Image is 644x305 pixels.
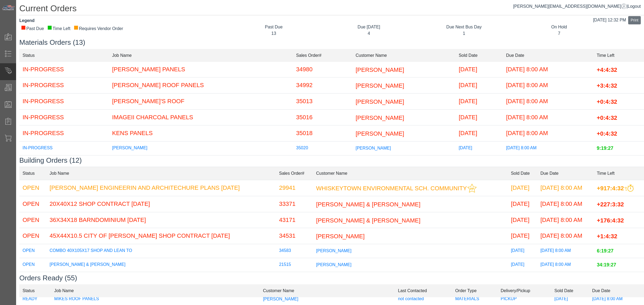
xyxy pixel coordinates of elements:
div: ■ [21,25,26,29]
td: [DATE] [508,272,537,288]
td: 34531 [276,228,313,244]
div: 13 [230,30,317,37]
span: Logout [628,4,641,9]
span: [PERSON_NAME] [356,82,404,89]
span: 9:19:27 [597,146,613,151]
div: Time Left [47,25,70,32]
div: On Hold [515,24,602,30]
td: 21515 [276,258,313,272]
div: | [513,3,641,10]
td: [DATE] [455,142,503,155]
td: 34583 [276,244,313,258]
span: +0:4:32 [597,98,617,105]
td: IN-PROGRESS [19,142,109,155]
td: Sold Date [551,284,589,297]
td: [DATE] [455,61,503,77]
td: [DATE] 8:00 AM [537,196,594,212]
td: IMAGEII CHARCOAL PANELS [109,109,293,125]
td: [PERSON_NAME] [46,272,276,288]
span: +227:3:32 [597,201,624,208]
td: [DATE] [508,196,537,212]
span: 34:19:27 [597,262,616,267]
td: OPEN [19,272,46,288]
td: Due Date [503,49,594,62]
div: Requires Vendor Order [74,25,123,32]
span: [DATE] 12:32 PM [593,18,626,22]
td: KENS PANELS [109,125,293,142]
span: WHISKEYTOWN ENVIRONMENTAL SCH. COMMUNITY [316,185,467,191]
button: Print [628,16,641,24]
td: [PERSON_NAME] & [PERSON_NAME] [46,258,276,272]
td: [DATE] 8:00 AM [537,180,594,196]
span: [PERSON_NAME] [316,262,352,267]
span: [PERSON_NAME] [356,98,404,105]
td: Delivery/Pickup [497,284,551,297]
td: Order Type [452,284,497,297]
td: [DATE] 8:00 AM [503,77,594,94]
td: OPEN [19,180,46,196]
span: [PERSON_NAME] & [PERSON_NAME] [316,201,420,208]
td: 43171 [276,212,313,228]
td: OPEN [19,212,46,228]
td: 34992 [293,77,353,94]
span: +4:4:32 [597,66,617,73]
td: 29941 [276,180,313,196]
td: 35023 [293,155,353,169]
div: Due Next Bus Day [420,24,507,30]
td: [DATE] [455,125,503,142]
span: +0:4:32 [597,114,617,121]
td: [DATE] [508,258,537,272]
td: [DATE] [455,155,503,169]
div: Past Due [230,24,317,30]
td: Status [19,49,109,62]
td: 36X34X18 BARNDOMINIUM [DATE] [46,212,276,228]
span: +176:4:32 [597,217,624,224]
td: [PERSON_NAME] [109,155,293,169]
td: [DATE] 8:00 AM [503,61,594,77]
td: 35016 [293,109,353,125]
div: 7 [515,30,602,37]
strong: Legend [19,18,35,23]
td: Customer Name [313,167,508,180]
div: ■ [74,25,78,29]
span: [PERSON_NAME] [356,130,404,137]
span: +1:4:32 [597,233,617,240]
td: OPEN [19,244,46,258]
td: [PERSON_NAME] PANELS [109,61,293,77]
a: [PERSON_NAME][EMAIL_ADDRESS][DOMAIN_NAME] [513,4,627,9]
img: This customer should be prioritized [467,184,477,193]
span: [PERSON_NAME] & [PERSON_NAME] [316,217,420,224]
img: This order should be prioritized [624,185,634,192]
td: [PERSON_NAME]'S ROOF [109,93,293,109]
h3: Building Orders (12) [19,156,644,165]
td: Customer Name [260,284,395,297]
td: [DATE] [455,109,503,125]
span: [PERSON_NAME] [356,114,404,121]
td: IN-PROGRESS [19,77,109,94]
div: ■ [47,25,52,29]
td: [DATE] 8:00 AM [537,272,594,288]
td: OPEN [19,258,46,272]
td: Customer Name [352,49,455,62]
span: +3:4:32 [597,82,617,89]
td: [DATE] [455,77,503,94]
td: [DATE] 8:00 AM [537,228,594,244]
td: 34801 [276,272,313,288]
img: Metals Direct Inc Logo [2,5,15,11]
span: [PERSON_NAME] [263,297,298,301]
td: [DATE] 8:00 AM [503,155,594,169]
td: 34980 [293,61,353,77]
span: [PERSON_NAME] [316,233,365,240]
td: 45X44X10.5 CITY OF [PERSON_NAME] SHOP CONTRACT [DATE] [46,228,276,244]
h1: Current Orders [19,3,644,15]
td: [DATE] 8:00 AM [537,258,594,272]
h3: Orders Ready (55) [19,274,644,282]
td: Status [19,284,51,297]
td: [DATE] 8:00 AM [503,125,594,142]
td: 35020 [293,142,353,155]
td: [DATE] 8:00 AM [503,142,594,155]
td: [DATE] 8:00 AM [503,93,594,109]
td: [PERSON_NAME] [109,142,293,155]
td: Sales Order# [276,167,313,180]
